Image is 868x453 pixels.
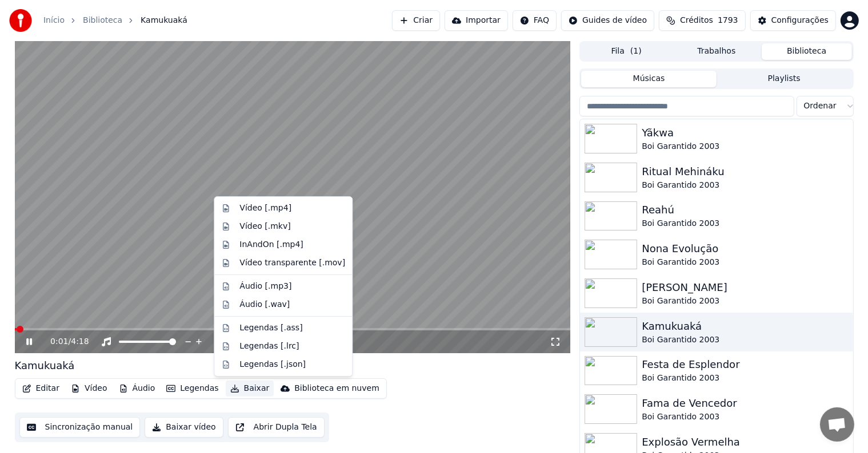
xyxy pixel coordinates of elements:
div: Kamukuaká [15,358,75,374]
button: FAQ [513,10,557,31]
div: Boi Garantido 2003 [642,296,848,307]
div: / [50,336,78,347]
a: Biblioteca [83,15,122,26]
button: Guides de vídeo [561,10,654,31]
div: Legendas [.lrc] [239,341,299,352]
nav: breadcrumb [43,15,187,26]
span: Kamukuaká [141,15,187,26]
span: 0:01 [50,336,68,347]
div: Vídeo [.mkv] [239,221,290,232]
div: Yãkwa [642,125,848,141]
div: Boi Garantido 2003 [642,218,848,229]
div: Legendas [.ass] [239,322,302,334]
button: Configurações [750,10,836,31]
img: youka [9,9,32,32]
span: 4:18 [71,336,89,347]
div: Áudio [.mp3] [239,281,291,292]
div: Vídeo [.mp4] [239,203,291,214]
button: Biblioteca [762,43,852,60]
button: Editar [18,381,64,397]
div: Vídeo transparente [.mov] [239,257,345,269]
div: Ritual Mehináku [642,164,848,180]
div: Explosão Vermelha [642,434,848,450]
button: Áudio [114,381,160,397]
div: Fama de Vencedor [642,395,848,411]
button: Importar [445,10,508,31]
div: Reahú [642,202,848,218]
span: ( 1 ) [630,46,642,57]
button: Trabalhos [671,43,762,60]
button: Músicas [581,71,717,87]
span: Créditos [680,15,713,26]
button: Criar [392,10,440,31]
button: Baixar [226,381,274,397]
div: Festa de Esplendor [642,357,848,373]
div: Configurações [771,15,829,26]
div: Boi Garantido 2003 [642,334,848,346]
div: Boi Garantido 2003 [642,373,848,384]
button: Créditos1793 [659,10,746,31]
div: Boi Garantido 2003 [642,411,848,423]
span: Ordenar [804,100,837,112]
a: Início [43,15,65,26]
div: Bate-papo aberto [820,407,854,442]
div: Boi Garantido 2003 [642,180,848,191]
button: Legendas [162,381,223,397]
button: Sincronização manual [19,417,141,438]
div: InAndOn [.mp4] [239,239,303,250]
div: Biblioteca em nuvem [294,383,379,394]
button: Abrir Dupla Tela [228,417,325,438]
span: 1793 [718,15,738,26]
div: [PERSON_NAME] [642,280,848,296]
button: Baixar vídeo [145,417,223,438]
div: Boi Garantido 2003 [642,257,848,268]
div: Legendas [.json] [239,359,306,370]
div: Boi Garantido 2003 [642,141,848,152]
div: Nona Evolução [642,241,848,257]
div: Kamukuaká [642,318,848,334]
button: Vídeo [66,381,112,397]
div: Áudio [.wav] [239,299,290,310]
button: Fila [581,43,671,60]
button: Playlists [717,71,852,87]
